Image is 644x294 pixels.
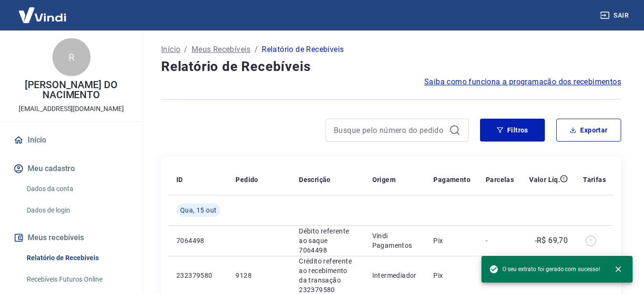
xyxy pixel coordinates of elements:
p: Pagamento [433,175,470,184]
a: Meus Recebíveis [192,44,251,55]
a: Início [161,44,180,55]
a: Relatório de Recebíveis [23,248,131,268]
span: Qua, 15 out [180,205,216,215]
p: [PERSON_NAME] DO NACIMENTO [8,80,135,100]
span: O seu extrato foi gerado com sucesso! [489,264,600,274]
p: Pedido [235,175,258,184]
a: Dados da conta [23,179,131,199]
p: -R$ 69,70 [535,235,568,246]
button: Sair [598,7,633,24]
a: Recebíveis Futuros Online [23,270,131,289]
p: Pix [433,236,470,245]
p: Pix [433,271,470,280]
button: Exportar [556,119,621,142]
p: 232379580 [176,271,220,280]
p: Parcelas [486,175,514,184]
p: Intermediador [372,271,419,280]
p: [EMAIL_ADDRESS][DOMAIN_NAME] [19,104,124,114]
p: 7064498 [176,236,220,245]
p: Vindi Pagamentos [372,231,419,250]
button: Filtros [480,119,545,142]
p: Tarifas [583,175,606,184]
p: Débito referente ao saque 7064498 [299,226,357,255]
button: Meu cadastro [11,158,131,179]
button: Meus recebíveis [11,227,131,248]
p: Descrição [299,175,331,184]
p: ID [176,175,183,184]
img: Vindi [11,0,73,30]
div: R [52,38,91,76]
input: Busque pelo número do pedido [334,123,445,137]
p: Valor Líq. [529,175,560,184]
p: 9128 [235,271,284,280]
a: Início [11,130,131,151]
p: / [255,44,258,55]
a: Dados de login [23,201,131,220]
p: Relatório de Recebíveis [262,44,344,55]
h4: Relatório de Recebíveis [161,57,621,76]
a: Saiba como funciona a programação dos recebimentos [424,76,621,88]
p: Origem [372,175,396,184]
p: / [184,44,187,55]
p: - [486,236,514,245]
